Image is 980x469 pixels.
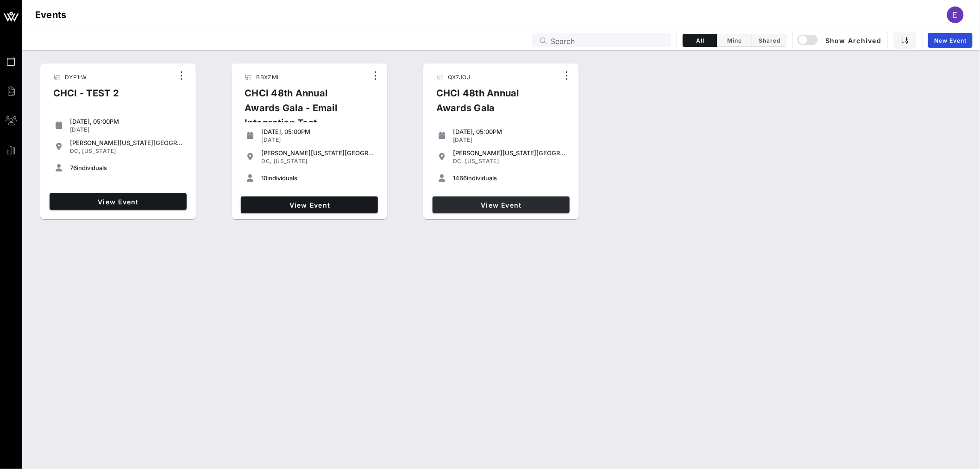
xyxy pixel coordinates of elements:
[35,7,67,22] h1: Events
[683,34,717,47] button: All
[453,136,566,144] div: [DATE]
[453,128,566,135] div: [DATE], 05:00PM
[237,86,368,138] div: CHCI 48th Annual Awards Gala - Email Integration Test
[689,37,711,44] span: All
[245,201,374,209] span: View Event
[453,158,464,165] span: DC,
[70,118,183,125] div: [DATE], 05:00PM
[261,158,272,165] span: DC,
[717,34,752,47] button: Mine
[453,174,467,182] span: 1466
[261,149,374,157] div: [PERSON_NAME][US_STATE][GEOGRAPHIC_DATA]
[261,136,374,144] div: [DATE]
[934,37,967,44] span: New Event
[947,6,964,23] div: E
[70,164,183,171] div: individuals
[453,174,566,182] div: individuals
[70,139,183,146] div: [PERSON_NAME][US_STATE][GEOGRAPHIC_DATA]
[448,74,470,81] span: QX7JOJ
[798,32,882,49] button: Show Archived
[70,147,81,154] span: DC,
[82,147,116,154] span: [US_STATE]
[274,158,308,165] span: [US_STATE]
[261,174,374,182] div: individuals
[465,158,499,165] span: [US_STATE]
[436,201,566,209] span: View Event
[758,37,781,44] span: Shared
[953,10,958,19] span: E
[65,74,87,81] span: DYP1IW
[261,174,267,182] span: 10
[256,74,278,81] span: BBXZMI
[723,37,746,44] span: Mine
[46,86,126,108] div: CHCI - TEST 2
[453,149,566,157] div: [PERSON_NAME][US_STATE][GEOGRAPHIC_DATA]
[429,86,559,123] div: CHCI 48th Annual Awards Gala
[752,34,787,47] button: Shared
[53,198,183,206] span: View Event
[433,196,570,213] a: View Event
[261,128,374,135] div: [DATE], 05:00PM
[928,33,973,48] a: New Event
[241,196,378,213] a: View Event
[799,35,881,46] span: Show Archived
[50,193,187,210] a: View Event
[70,164,77,171] span: 76
[70,126,183,133] div: [DATE]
